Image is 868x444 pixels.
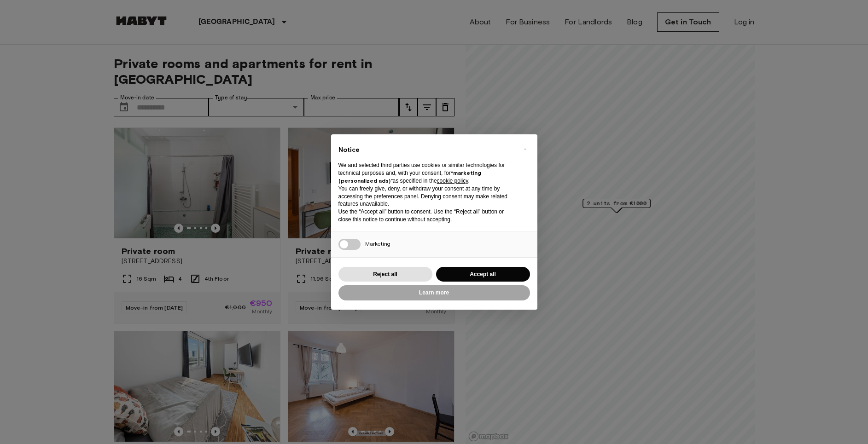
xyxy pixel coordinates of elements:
p: You can freely give, deny, or withdraw your consent at any time by accessing the preferences pane... [338,185,515,208]
button: Close this notice [518,142,533,156]
button: Reject all [338,267,432,282]
button: Accept all [436,267,530,282]
a: cookie policy [437,178,468,184]
span: × [524,144,527,155]
h2: Notice [338,145,515,155]
button: Learn more [338,285,530,300]
p: We and selected third parties use cookies or similar technologies for technical purposes and, wit... [338,161,515,185]
strong: “marketing (personalized ads)” [338,169,481,184]
span: Marketing [365,240,390,247]
p: Use the “Accept all” button to consent. Use the “Reject all” button or close this notice to conti... [338,208,515,224]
